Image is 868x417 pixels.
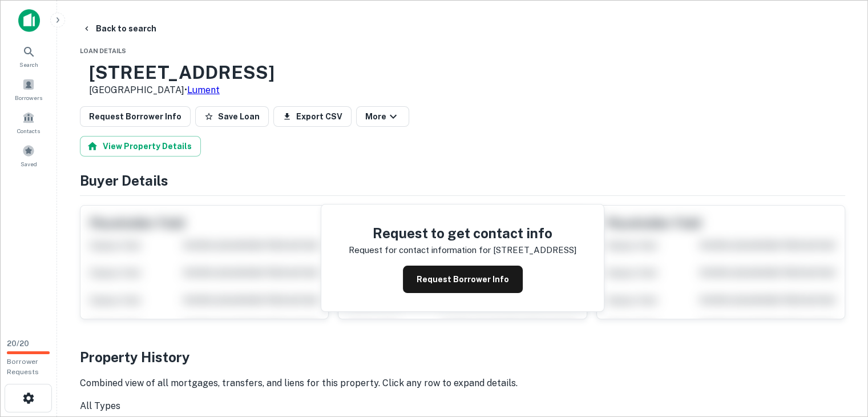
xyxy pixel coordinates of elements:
button: Request Borrower Info [80,106,191,127]
a: Contacts [3,107,54,138]
span: Borrowers [15,93,42,102]
a: Saved [3,140,54,171]
span: Search [19,60,38,69]
iframe: Chat Widget [811,326,868,380]
span: Loan Details [80,47,126,54]
h4: Request to get contact info [349,223,576,243]
p: Combined view of all mortgages, transfers, and liens for this property. Click any row to expand d... [80,376,845,390]
button: Export CSV [273,106,352,127]
h3: [STREET_ADDRESS] [89,62,274,83]
h4: Property History [80,347,845,367]
img: capitalize-icon.png [18,9,40,32]
button: View Property Details [80,136,201,157]
p: Request for contact information for [349,243,491,257]
h4: Buyer Details [80,170,845,191]
span: Saved [21,159,37,169]
p: [STREET_ADDRESS] [493,243,576,257]
span: Contacts [17,126,40,135]
div: All Types [80,399,845,413]
button: Back to search [78,18,161,39]
button: Save Loan [195,106,269,127]
button: More [356,106,409,127]
span: 20 / 20 [7,339,29,348]
a: Lument [187,85,220,95]
span: Borrower Requests [7,358,39,376]
a: Borrowers [3,74,54,105]
p: [GEOGRAPHIC_DATA] • [89,83,274,97]
a: Search [3,41,54,71]
button: Request Borrower Info [403,266,523,293]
